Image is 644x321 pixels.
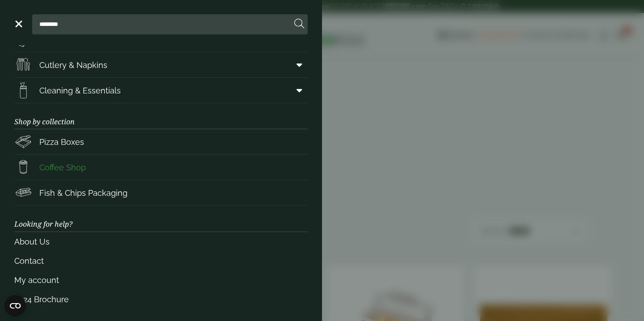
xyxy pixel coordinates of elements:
[14,251,308,270] a: Contact
[39,161,86,173] span: Coffee Shop
[14,270,308,290] a: My account
[14,290,308,309] a: 2024 Brochure
[14,129,308,154] a: Pizza Boxes
[14,232,308,251] a: About Us
[14,81,32,99] img: open-wipe.svg
[14,158,32,176] img: HotDrink_paperCup.svg
[39,59,107,71] span: Cutlery & Napkins
[14,184,32,202] img: FishNchip_box.svg
[14,78,308,103] a: Cleaning & Essentials
[14,155,308,180] a: Coffee Shop
[14,56,32,74] img: Cutlery.svg
[4,295,26,317] button: Open CMP widget
[14,103,308,129] h3: Shop by collection
[39,136,84,148] span: Pizza Boxes
[14,206,308,232] h3: Looking for help?
[14,133,32,151] img: Pizza_boxes.svg
[14,52,308,77] a: Cutlery & Napkins
[14,180,308,205] a: Fish & Chips Packaging
[39,84,121,97] span: Cleaning & Essentials
[39,187,127,199] span: Fish & Chips Packaging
